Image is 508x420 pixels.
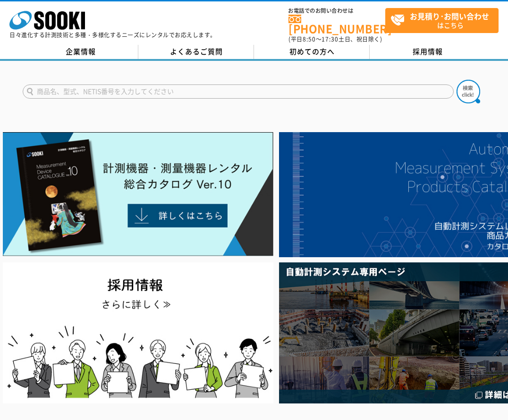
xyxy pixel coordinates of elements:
[385,8,499,33] a: お見積り･お問い合わせはこちら
[370,45,485,59] a: 採用情報
[322,35,339,43] span: 17:30
[3,262,273,403] img: SOOKI recruit
[289,46,335,57] span: 初めての方へ
[410,10,489,22] strong: お見積り･お問い合わせ
[23,84,454,99] input: 商品名、型式、NETIS番号を入力してください
[457,80,480,103] img: btn_search.png
[288,8,385,14] span: お電話でのお問い合わせは
[303,35,316,43] span: 8:50
[288,35,382,43] span: (平日 ～ 土日、祝日除く)
[23,45,138,59] a: 企業情報
[390,8,498,32] span: はこちら
[254,45,370,59] a: 初めての方へ
[9,32,216,38] p: 日々進化する計測技術と多種・多様化するニーズにレンタルでお応えします。
[138,45,254,59] a: よくあるご質問
[288,15,385,34] a: [PHONE_NUMBER]
[3,132,273,256] img: Catalog Ver10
